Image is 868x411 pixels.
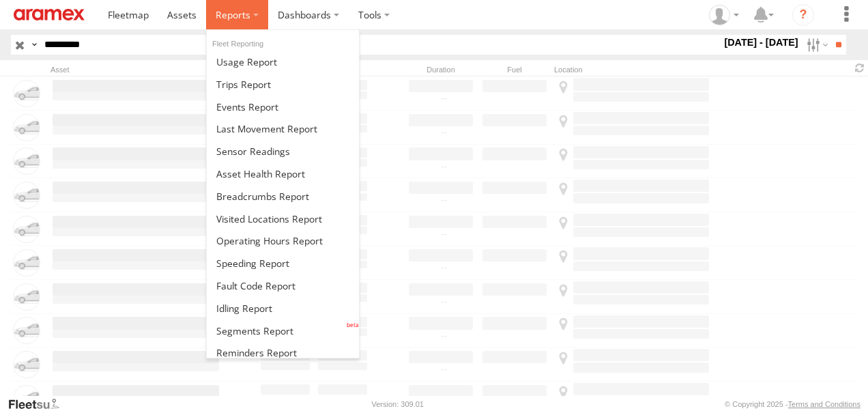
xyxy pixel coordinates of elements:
a: Visit our Website [8,397,70,411]
a: Idling Report [207,297,359,320]
a: Full Events Report [207,96,359,118]
a: Usage Report [207,51,359,73]
i: ? [792,4,814,26]
label: Search Query [29,35,40,55]
a: Segments Report [207,320,359,342]
label: [DATE] - [DATE] [721,35,801,50]
a: Sensor Readings [207,140,359,162]
a: Trips Report [207,73,359,96]
a: Asset Operating Hours Report [207,229,359,252]
a: Visited Locations Report [207,208,359,230]
a: Terms and Conditions [788,400,860,408]
div: © Copyright 2025 - [725,400,860,408]
img: aramex-logo.svg [14,9,85,20]
a: Reminders Report [207,342,359,365]
a: Breadcrumbs Report [207,185,359,208]
div: Hicham Abourifa [704,5,744,25]
a: Last Movement Report [207,117,359,140]
a: Fault Code Report [207,274,359,297]
a: Asset Health Report [207,162,359,185]
label: Search Filter Options [801,35,830,55]
a: Fleet Speed Report [207,252,359,274]
div: Version: 309.01 [372,400,424,408]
